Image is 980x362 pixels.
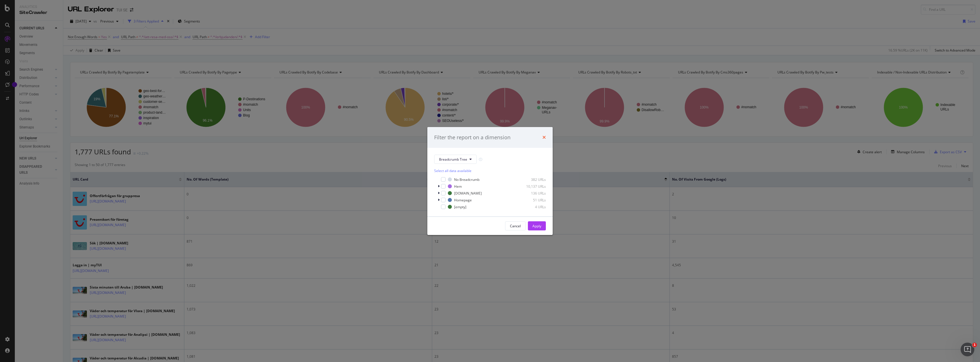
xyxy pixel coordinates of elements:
[454,204,466,209] div: [empty]
[434,134,511,141] div: Filter the report on a dimension
[439,157,467,162] span: Breadcrumb Tree
[434,168,546,173] div: Select all data available
[972,343,977,347] span: 1
[518,191,546,196] div: 136 URLs
[505,221,526,230] button: Cancel
[528,221,546,230] button: Apply
[510,224,521,228] div: Cancel
[454,198,472,203] div: Homepage
[434,155,477,164] button: Breadcrumb Tree
[454,191,482,196] div: [DOMAIN_NAME]
[427,127,553,235] div: modal
[518,198,546,203] div: 51 URLs
[961,343,974,356] iframe: Intercom live chat
[454,177,479,182] div: No Breadcrumb
[518,204,546,209] div: 4 URLs
[532,224,541,228] div: Apply
[518,177,546,182] div: 382 URLs
[518,184,546,189] div: 10,137 URLs
[454,184,462,189] div: Hem
[542,134,546,141] div: times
